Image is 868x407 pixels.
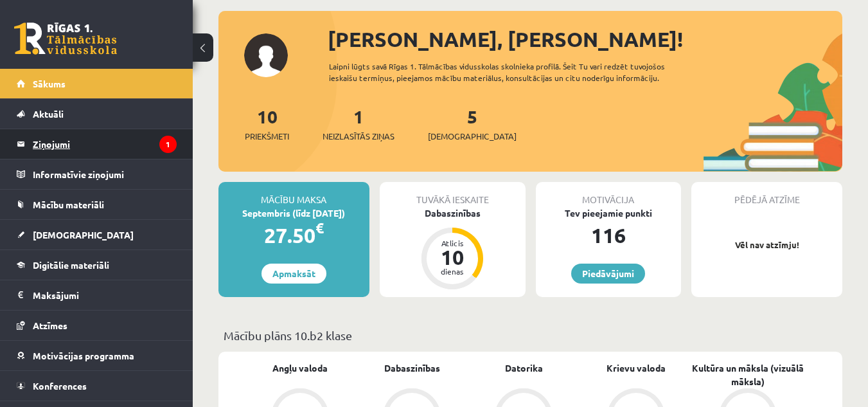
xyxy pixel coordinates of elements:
div: Dabaszinības [380,206,526,220]
a: Ziņojumi1 [17,129,177,159]
a: Piedāvājumi [571,264,645,284]
span: € [315,219,324,237]
a: Rīgas 1. Tālmācības vidusskola [14,23,117,55]
span: Konferences [33,380,87,392]
i: 1 [159,136,177,153]
a: 5[DEMOGRAPHIC_DATA] [428,105,517,143]
span: Sākums [33,78,66,89]
span: Motivācijas programma [33,350,134,361]
div: Mācību maksa [218,182,369,206]
a: Krievu valoda [607,361,666,375]
span: Priekšmeti [245,130,289,143]
span: Neizlasītās ziņas [323,130,394,143]
a: Konferences [17,371,177,401]
legend: Maksājumi [33,280,177,310]
a: Angļu valoda [272,361,328,375]
p: Mācību plāns 10.b2 klase [224,327,837,344]
a: Atzīmes [17,311,177,340]
div: Pēdējā atzīme [691,182,842,206]
div: Septembris (līdz [DATE]) [218,206,369,220]
a: Kultūra un māksla (vizuālā māksla) [692,361,804,388]
div: Tev pieejamie punkti [536,206,682,220]
a: Dabaszinības Atlicis 10 dienas [380,206,526,291]
a: Aktuāli [17,99,177,129]
a: Apmaksāt [261,264,326,284]
div: 27.50 [218,220,369,251]
div: Tuvākā ieskaite [380,182,526,206]
a: Informatīvie ziņojumi [17,159,177,189]
div: 116 [536,220,682,251]
a: Motivācijas programma [17,341,177,370]
div: [PERSON_NAME], [PERSON_NAME]! [328,24,842,55]
div: Atlicis [433,239,472,247]
div: dienas [433,267,472,275]
a: Datorika [505,361,543,375]
span: [DEMOGRAPHIC_DATA] [428,130,517,143]
span: Aktuāli [33,108,64,120]
a: 1Neizlasītās ziņas [323,105,394,143]
legend: Ziņojumi [33,129,177,159]
div: Laipni lūgts savā Rīgas 1. Tālmācības vidusskolas skolnieka profilā. Šeit Tu vari redzēt tuvojošo... [329,60,704,84]
span: [DEMOGRAPHIC_DATA] [33,229,134,240]
div: 10 [433,247,472,267]
a: [DEMOGRAPHIC_DATA] [17,220,177,249]
span: Atzīmes [33,320,67,331]
a: Sākums [17,69,177,98]
a: 10Priekšmeti [245,105,289,143]
div: Motivācija [536,182,682,206]
legend: Informatīvie ziņojumi [33,159,177,189]
a: Dabaszinības [384,361,440,375]
a: Digitālie materiāli [17,250,177,280]
span: Mācību materiāli [33,199,104,210]
span: Digitālie materiāli [33,259,109,271]
p: Vēl nav atzīmju! [698,239,836,251]
a: Maksājumi [17,280,177,310]
a: Mācību materiāli [17,190,177,219]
